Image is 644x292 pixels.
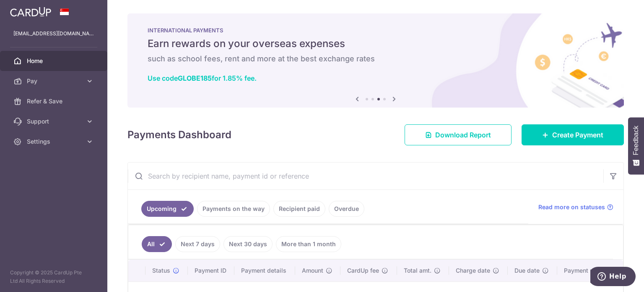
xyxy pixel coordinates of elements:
a: Use codeGLOBE185for 1.85% fee. [148,74,257,82]
a: Recipient paid [273,201,325,217]
a: Next 7 days [175,236,220,252]
a: Next 30 days [223,236,273,252]
span: Feedback [632,126,640,155]
span: Read more on statuses [538,203,605,211]
span: CardUp fee [347,266,379,275]
p: [EMAIL_ADDRESS][DOMAIN_NAME] [13,29,94,38]
a: Read more on statuses [538,203,613,211]
h6: such as school fees, rent and more at the best exchange rates [148,54,604,64]
th: Payment method [557,260,623,281]
span: Home [27,57,82,65]
a: Payments on the way [197,201,270,217]
h4: Payments Dashboard [127,127,231,142]
span: Download Report [435,130,491,140]
b: GLOBE185 [178,74,212,82]
span: Status [152,266,170,275]
a: All [142,236,172,252]
span: Support [27,117,82,126]
span: Total amt. [404,266,431,275]
span: Pay [27,77,82,85]
span: Due date [514,266,540,275]
span: Refer & Save [27,97,82,105]
input: Search by recipient name, payment id or reference [128,163,603,189]
button: Feedback - Show survey [628,117,644,174]
iframe: Opens a widget where you can find more information [590,267,636,288]
th: Payment ID [188,260,235,281]
a: More than 1 month [276,236,341,252]
img: CardUp [10,7,51,17]
h5: Earn rewards on your overseas expenses [148,37,604,50]
a: Download Report [405,124,512,145]
th: Payment details [234,260,295,281]
span: Settings [27,137,82,146]
a: Upcoming [141,201,194,217]
a: Overdue [329,201,364,217]
span: Create Payment [552,130,603,140]
span: Charge date [456,266,490,275]
p: INTERNATIONAL PAYMENTS [148,27,604,34]
img: International Payment Banner [127,13,624,108]
a: Create Payment [522,124,624,145]
span: Amount [302,266,323,275]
